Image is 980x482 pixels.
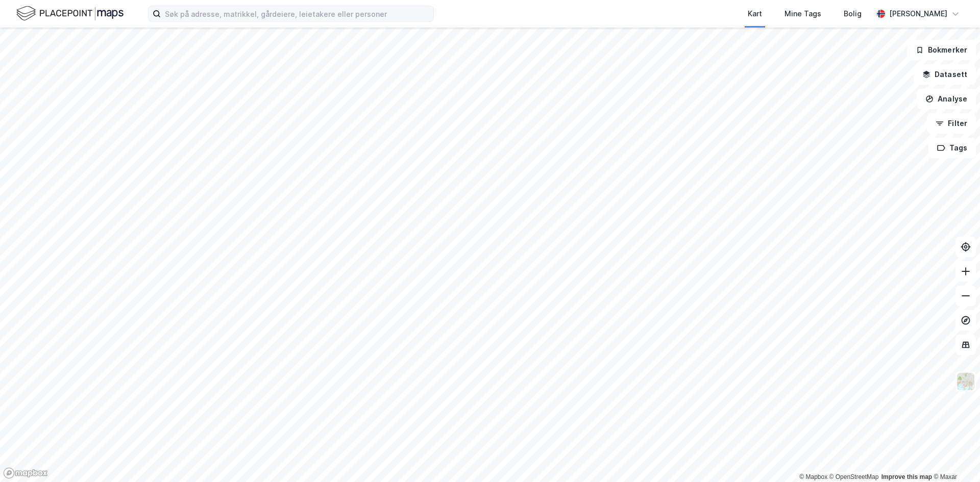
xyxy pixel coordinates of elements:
a: Improve this map [881,473,932,480]
img: logo.f888ab2527a4732fd821a326f86c7f29.svg [16,5,124,22]
button: Datasett [914,64,976,85]
div: [PERSON_NAME] [889,8,947,20]
button: Bokmerker [907,40,976,60]
div: Mine Tags [785,8,821,20]
div: Kart [748,8,762,20]
a: Mapbox homepage [3,467,48,479]
input: Søk på adresse, matrikkel, gårdeiere, leietakere eller personer [161,6,433,21]
button: Filter [927,113,976,134]
div: Bolig [844,8,862,20]
iframe: Chat Widget [929,433,980,482]
div: Kontrollprogram for chat [929,433,980,482]
button: Analyse [917,89,976,109]
a: OpenStreetMap [829,473,879,480]
a: Mapbox [799,473,827,480]
button: Tags [928,138,976,158]
img: Z [956,372,975,391]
